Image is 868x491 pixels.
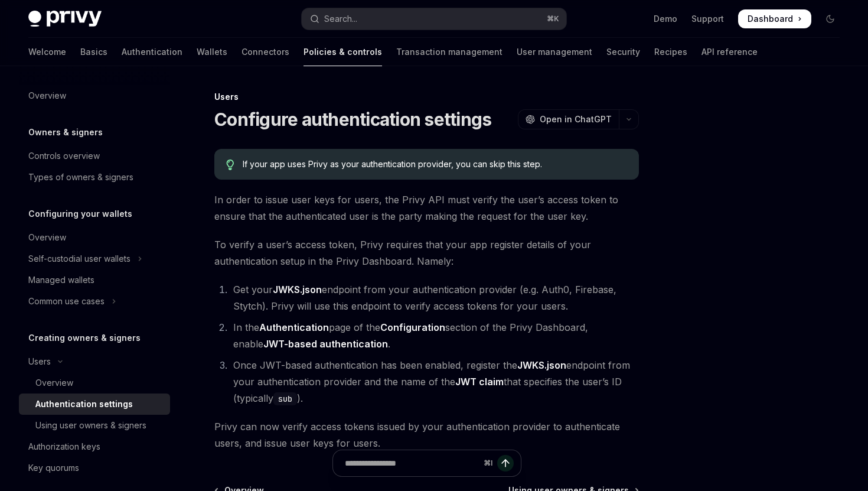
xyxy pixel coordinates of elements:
[302,8,566,30] button: Open search
[701,38,758,66] a: API reference
[540,113,612,125] span: Open in ChatGPT
[738,9,811,28] a: Dashboard
[230,357,639,407] li: Once JWT-based authentication has been enabled, register the endpoint from your authentication pr...
[654,38,687,66] a: Recipes
[345,450,479,476] input: Ask a question...
[230,281,639,314] li: Get your endpoint from your authentication provider (e.g. Auth0, Firebase, Stytch). Privy will us...
[214,191,639,225] span: In order to issue user keys for users, the Privy API must verify the user’s access token to ensur...
[19,145,170,167] a: Controls overview
[242,38,289,66] a: Connectors
[19,269,170,291] a: Managed wallets
[214,109,491,130] h1: Configure authentication settings
[230,319,639,352] li: In the page of the section of the Privy Dashboard, enable .
[19,227,170,248] a: Overview
[263,338,388,350] strong: JWT-based authentication
[28,273,94,287] div: Managed wallets
[243,158,627,170] div: If your app uses Privy as your authentication provider, you can skip this step.
[214,236,639,269] span: To verify a user’s access token, Privy requires that your app register details of your authentica...
[748,13,793,25] span: Dashboard
[226,160,234,170] svg: Tip
[497,455,514,472] button: Send message
[28,149,100,163] div: Controls overview
[19,351,170,372] button: Toggle Users section
[28,230,66,245] div: Overview
[214,418,639,451] span: Privy can now verify access tokens issued by your authentication provider to authenticate users, ...
[19,291,170,312] button: Toggle Common use cases section
[19,436,170,457] a: Authorization keys
[518,109,619,129] button: Open in ChatGPT
[380,321,445,333] strong: Configuration
[28,252,130,266] div: Self-custodial user wallets
[35,397,133,411] div: Authentication settings
[517,359,566,371] strong: JWKS.json
[324,12,357,26] div: Search...
[396,38,502,66] a: Transaction management
[19,415,170,436] a: Using user owners & signers
[28,89,66,103] div: Overview
[273,392,297,405] code: sub
[28,207,132,221] h5: Configuring your wallets
[19,248,170,269] button: Toggle Self-custodial user wallets section
[28,170,133,184] div: Types of owners & signers
[28,461,79,475] div: Key quorums
[691,13,724,25] a: Support
[455,376,504,388] strong: JWT claim
[80,38,107,66] a: Basics
[259,321,329,333] strong: Authentication
[304,38,382,66] a: Policies & controls
[19,457,170,479] a: Key quorums
[517,38,592,66] a: User management
[214,91,639,103] div: Users
[35,376,73,390] div: Overview
[35,418,146,433] div: Using user owners & signers
[28,38,66,66] a: Welcome
[28,125,103,139] h5: Owners & signers
[122,38,182,66] a: Authentication
[19,167,170,188] a: Types of owners & signers
[821,9,840,28] button: Toggle dark mode
[547,14,559,24] span: ⌘ K
[28,440,100,454] div: Authorization keys
[28,331,141,345] h5: Creating owners & signers
[273,284,322,295] strong: JWKS.json
[654,13,677,25] a: Demo
[19,372,170,394] a: Overview
[28,294,105,308] div: Common use cases
[197,38,227,66] a: Wallets
[19,394,170,415] a: Authentication settings
[606,38,640,66] a: Security
[19,85,170,106] a: Overview
[28,11,102,27] img: dark logo
[28,355,51,369] div: Users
